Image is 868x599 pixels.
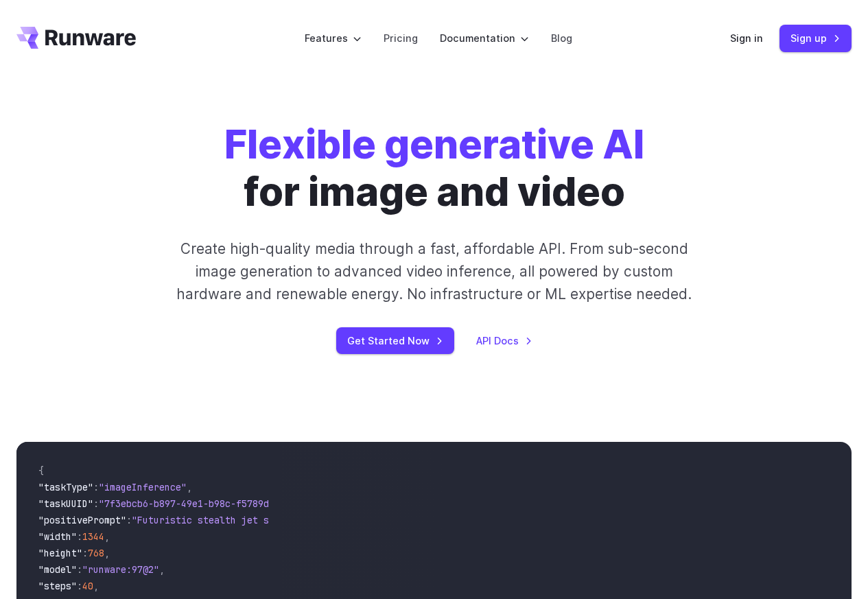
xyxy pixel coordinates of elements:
span: { [38,465,44,477]
span: : [82,547,88,559]
span: : [126,514,132,526]
span: : [93,481,99,493]
p: Create high-quality media through a fast, affordable API. From sub-second image generation to adv... [167,237,701,306]
span: "steps" [38,580,77,592]
span: "taskType" [38,481,93,493]
a: Sign up [779,25,852,51]
strong: Flexible generative AI [224,120,644,168]
a: API Docs [476,333,532,349]
span: "runware:97@2" [82,563,159,576]
span: , [159,563,165,576]
label: Features [305,30,362,46]
h1: for image and video [224,121,644,215]
span: : [77,530,82,543]
span: "taskUUID" [38,497,93,510]
a: Go to / [16,27,136,49]
span: , [187,481,192,493]
a: Blog [551,30,572,46]
span: "imageInference" [99,481,187,493]
span: 1344 [82,530,104,543]
span: 768 [88,547,104,559]
a: Sign in [730,30,763,46]
span: , [93,580,99,592]
span: , [104,547,110,559]
span: "height" [38,547,82,559]
span: : [77,563,82,576]
span: : [77,580,82,592]
a: Get Started Now [336,327,454,354]
span: "width" [38,530,77,543]
span: "7f3ebcb6-b897-49e1-b98c-f5789d2d40d7" [99,497,307,510]
span: "model" [38,563,77,576]
a: Pricing [384,30,418,46]
span: "Futuristic stealth jet streaking through a neon-lit cityscape with glowing purple exhaust" [132,514,631,526]
span: "positivePrompt" [38,514,126,526]
span: , [104,530,110,543]
label: Documentation [440,30,529,46]
span: 40 [82,580,93,592]
span: : [93,497,99,510]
